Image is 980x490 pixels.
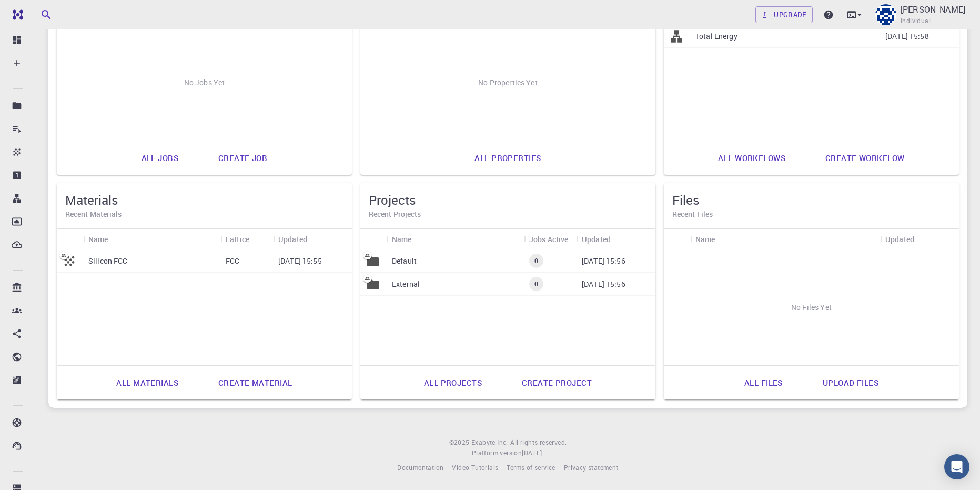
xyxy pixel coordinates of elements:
a: All projects [412,370,493,395]
span: All rights reserved. [510,437,567,448]
a: Upgrade [755,6,813,23]
span: Platform version [472,448,522,458]
a: All files [733,370,794,395]
div: Icon [57,229,83,249]
span: Documentation [397,463,443,472]
h6: Recent Files [672,208,951,220]
h6: Recent Materials [65,208,343,220]
div: Open Intercom Messenger [944,454,969,479]
p: [DATE] 15:56 [582,279,625,289]
button: Sort [715,231,732,247]
p: FCC [226,256,239,266]
a: Terms of service [507,463,555,473]
span: Exabyte Inc. [471,438,508,446]
span: 0 [530,279,542,288]
p: Total Energy [695,31,737,42]
a: All workflows [706,145,797,171]
div: Jobs Active [529,229,569,249]
a: Documentation [397,463,443,473]
div: Lattice [220,229,273,249]
div: Updated [278,229,307,249]
a: Privacy statement [564,463,619,473]
a: Upload files [811,370,890,395]
p: [PERSON_NAME] [901,3,965,16]
a: Video Tutorials [452,463,498,473]
div: Updated [273,229,352,249]
span: Video Tutorials [452,463,498,472]
span: 0 [530,256,542,265]
div: Updated [582,229,611,249]
button: Sort [611,231,628,247]
span: Podpora [21,7,60,17]
span: [DATE] . [522,448,544,457]
div: Updated [880,229,959,249]
div: Name [88,229,108,249]
span: Individual [901,16,931,26]
div: Name [690,229,880,249]
span: © 2025 [449,437,471,448]
div: Updated [577,229,655,249]
div: Name [387,229,524,249]
h6: Recent Projects [369,208,647,220]
a: Exabyte Inc. [471,437,508,448]
div: Name [695,229,715,249]
button: Sort [412,231,429,247]
div: No Jobs Yet [57,25,352,141]
a: [DATE]. [522,448,544,458]
p: [DATE] 15:58 [885,31,929,42]
a: All jobs [130,145,190,171]
p: Default [392,256,417,266]
div: Name [83,229,220,249]
a: All properties [463,145,552,171]
div: No Files Yet [664,249,959,365]
img: Matyáš Okurka [875,4,896,25]
div: Name [392,229,412,249]
p: [DATE] 15:56 [582,256,625,266]
p: External [392,279,420,289]
div: Lattice [226,229,249,249]
p: [DATE] 15:55 [278,256,322,266]
button: Sort [249,231,266,247]
div: No Properties Yet [360,25,655,141]
span: Terms of service [507,463,555,472]
h5: Files [672,192,951,208]
span: Privacy statement [564,463,619,472]
a: All materials [105,370,190,395]
img: logo [8,9,23,20]
div: Jobs Active [524,229,577,249]
a: Create project [510,370,603,395]
button: Sort [108,231,125,247]
div: Icon [360,229,387,249]
a: Create material [207,370,304,395]
a: Create job [207,145,279,171]
a: Create workflow [814,145,916,171]
button: Sort [307,231,324,247]
p: Silicon FCC [88,256,128,266]
h5: Projects [369,192,647,208]
div: Updated [885,229,914,249]
h5: Materials [65,192,343,208]
button: Sort [914,231,931,247]
div: Icon [664,229,690,249]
